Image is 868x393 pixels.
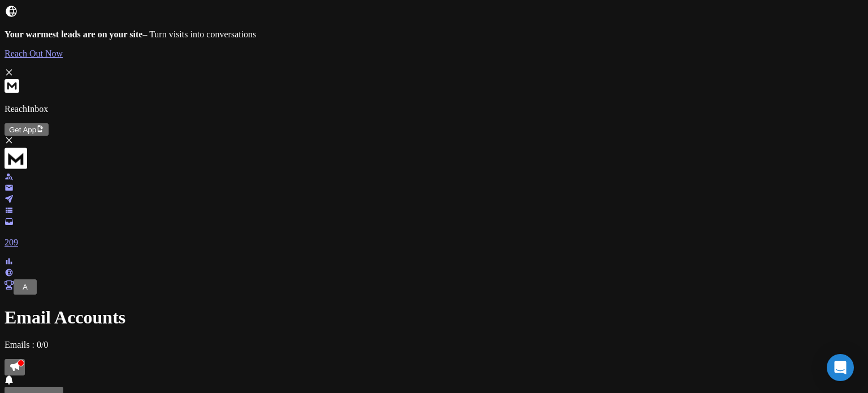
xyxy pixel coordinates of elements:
span: 0 / 0 [37,340,48,349]
a: 209 [5,218,863,248]
a: Reach Out Now [5,49,863,59]
p: 209 [5,237,863,248]
strong: Your warmest leads are on your site [5,29,142,39]
div: Open Intercom Messenger [827,354,854,381]
p: – Turn visits into conversations [5,29,863,40]
img: logo [5,147,27,170]
h1: Email Accounts [5,307,863,328]
p: Emails : [5,340,863,350]
span: A [23,283,28,291]
button: A [18,281,32,293]
button: A [14,279,37,295]
p: ReachInbox [5,104,863,114]
button: Get App [5,123,49,136]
